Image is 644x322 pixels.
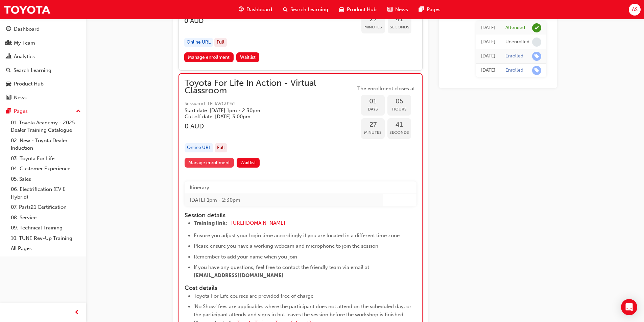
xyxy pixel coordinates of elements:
h5: Cut off date: [DATE] 3:00pm [185,114,345,120]
div: Enrolled [505,53,523,59]
a: My Team [3,37,84,49]
button: AS [629,4,641,16]
span: 27 [361,16,385,23]
a: 07. Parts21 Certification [8,202,84,213]
span: Minutes [361,23,385,31]
a: News [3,92,84,104]
div: Full [214,38,227,47]
th: Itinerary [185,181,383,194]
h4: Cost details [185,284,416,292]
span: up-icon [76,107,81,116]
h5: Start date: [DATE] 1pm - 2:30pm [185,107,345,114]
a: [URL][DOMAIN_NAME] [231,220,285,226]
span: Ensure you adjust your login time accordingly if you are located in a different time zone [194,232,400,239]
span: Hours [387,105,411,113]
span: Dashboard [246,6,272,14]
span: pages-icon [6,108,11,115]
a: 02. New - Toyota Dealer Induction [8,135,84,153]
div: Mon Mar 31 2025 09:30:16 GMT+0800 (Australian Western Standard Time) [481,38,495,46]
div: My Team [14,39,35,47]
a: search-iconSearch Learning [278,3,334,17]
span: Toyota For Life In Action - Virtual Classroom [185,79,356,95]
span: learningRecordVerb_NONE-icon [532,38,541,47]
a: Analytics [3,50,84,63]
span: Product Hub [347,6,377,14]
span: The enrollment closes at [356,85,416,93]
a: pages-iconPages [413,3,446,17]
span: Minutes [361,129,385,137]
a: 09. Technical Training [8,223,84,233]
span: chart-icon [6,54,11,60]
a: Manage enrollment [185,158,234,168]
span: If you have any questions, feel free to contact the friendly team via email at [194,264,369,270]
span: Training link: [194,220,227,226]
h3: 0 AUD [185,122,356,130]
span: [EMAIL_ADDRESS][DOMAIN_NAME] [194,272,284,278]
span: Seconds [388,23,411,31]
a: Manage enrollment [184,52,234,62]
span: 41 [388,16,411,23]
span: news-icon [6,95,11,101]
img: Trak [3,2,51,17]
a: 05. Sales [8,174,84,184]
span: guage-icon [239,5,244,14]
div: Unenrolled [505,39,529,45]
a: news-iconNews [382,3,413,17]
a: guage-iconDashboard [233,3,278,17]
span: learningRecordVerb_ENROLL-icon [532,52,541,61]
span: Session id: TFLIAVC0161 [185,100,356,108]
span: learningRecordVerb_ATTEND-icon [532,23,541,32]
a: 06. Electrification (EV & Hybrid) [8,184,84,202]
a: Search Learning [3,64,84,77]
a: 01. Toyota Academy - 2025 Dealer Training Catalogue [8,118,84,135]
span: Search Learning [290,6,328,14]
span: Please ensure you have a working webcam and microphone to join the session [194,243,378,249]
span: prev-icon [74,308,79,317]
span: Remember to add your name when you join [194,254,297,260]
div: Dashboard [14,25,40,33]
div: Product Hub [14,80,44,88]
span: Seconds [387,129,411,137]
a: Product Hub [3,78,84,90]
span: AS [632,6,638,14]
span: Waitlist [240,160,256,166]
span: 41 [387,121,411,129]
button: Toyota For Life In Action - Virtual ClassroomSession id: TFLIAVC0161Start date: [DATE] 1pm - 2:30... [185,79,416,170]
a: car-iconProduct Hub [334,3,382,17]
span: people-icon [6,40,11,46]
a: 03. Toyota For Life [8,153,84,164]
div: Full [215,143,227,152]
div: Online URL [184,38,213,47]
span: News [395,6,408,14]
div: Enrolled [505,67,523,74]
span: 27 [361,121,385,129]
td: [DATE] 1pm - 2:30pm [185,194,383,206]
button: Pages [3,105,84,118]
span: Pages [427,6,440,14]
div: Mon Mar 31 2025 09:30:05 GMT+0800 (Australian Western Standard Time) [481,52,495,60]
span: Toyota For Life courses are provided free of charge [194,293,313,299]
a: 04. Customer Experience [8,164,84,174]
div: News [14,94,27,102]
div: Attended [505,25,525,31]
span: car-icon [339,5,344,14]
a: All Pages [8,243,84,254]
div: Pages [14,107,28,115]
h4: Session details [185,212,404,219]
span: search-icon [283,5,288,14]
span: search-icon [6,68,11,74]
div: Search Learning [14,67,51,74]
div: Open Intercom Messenger [621,299,637,315]
div: Analytics [14,53,35,60]
a: 10. TUNE Rev-Up Training [8,233,84,244]
span: 01 [361,98,385,105]
button: DashboardMy TeamAnalyticsSearch LearningProduct HubNews [3,22,84,105]
span: Days [361,105,385,113]
button: Waitlist [237,158,260,168]
div: Mon Feb 17 2025 14:39:25 GMT+0800 (Australian Western Standard Time) [481,67,495,74]
span: car-icon [6,81,11,87]
span: guage-icon [6,26,11,32]
div: Wed Apr 09 2025 13:00:00 GMT+0800 (Australian Western Standard Time) [481,24,495,32]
